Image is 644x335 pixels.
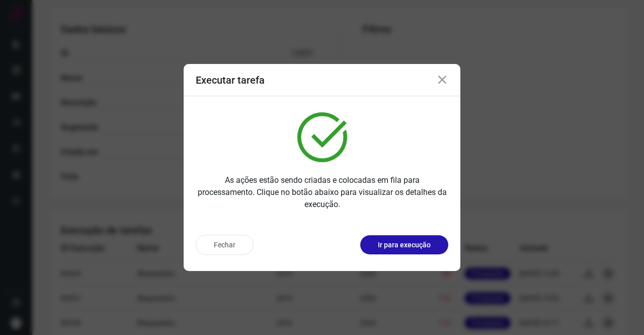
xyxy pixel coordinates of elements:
[196,74,265,86] h3: Executar tarefa
[378,240,431,250] p: Ir para execução
[196,174,448,211] p: As ações estão sendo criadas e colocadas em fila para processamento. Clique no botão abaixo para ...
[360,235,448,254] button: Ir para execução
[196,235,254,255] button: Fechar
[297,112,347,162] img: verified.svg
